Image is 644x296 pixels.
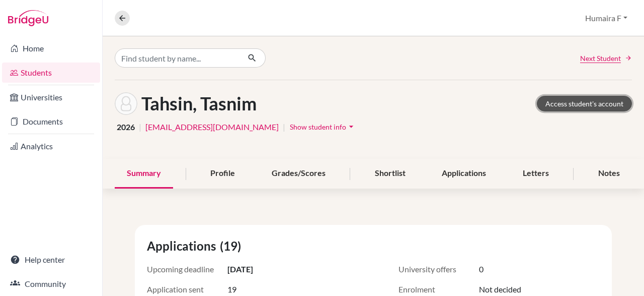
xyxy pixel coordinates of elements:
[147,283,227,295] span: Application sent
[8,10,48,26] img: Bridge-U
[511,159,561,189] div: Letters
[139,121,141,133] span: |
[479,263,484,275] span: 0
[2,38,100,58] a: Home
[2,87,100,107] a: Universities
[2,136,100,156] a: Analytics
[198,159,247,189] div: Profile
[398,263,479,275] span: University offers
[260,159,338,189] div: Grades/Scores
[227,283,236,295] span: 19
[430,159,498,189] div: Applications
[115,48,239,68] input: Find student by name...
[2,63,100,83] a: Students
[115,159,173,189] div: Summary
[115,92,137,115] img: Tasnim Tahsin's avatar
[220,237,245,255] span: (19)
[147,237,220,255] span: Applications
[346,122,356,132] i: arrow_drop_down
[283,121,285,133] span: |
[227,263,253,275] span: [DATE]
[289,119,357,135] button: Show student infoarrow_drop_down
[141,93,257,114] h1: Tahsin, Tasnim
[145,121,279,133] a: [EMAIL_ADDRESS][DOMAIN_NAME]
[479,283,521,295] span: Not decided
[581,9,632,28] button: Humaira F
[290,123,346,131] span: Show student info
[117,121,135,133] span: 2026
[586,159,632,189] div: Notes
[2,111,100,132] a: Documents
[2,250,100,270] a: Help center
[580,53,621,64] span: Next Student
[398,283,479,295] span: Enrolment
[537,96,632,111] a: Access student's account
[2,274,100,294] a: Community
[363,159,418,189] div: Shortlist
[580,53,632,64] a: Next Student
[147,263,227,275] span: Upcoming deadline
